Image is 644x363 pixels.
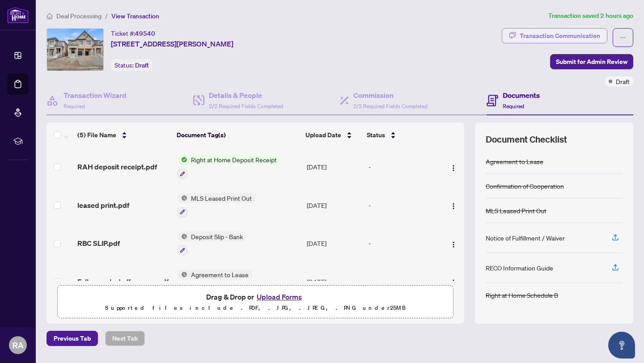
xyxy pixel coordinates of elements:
li: / [105,11,108,21]
div: Ticket #: [111,28,155,38]
span: Status [367,130,385,140]
div: Right at Home Schedule B [486,290,558,300]
img: Status Icon [178,232,187,241]
td: [DATE] [303,224,365,263]
h4: Details & People [209,90,283,101]
article: Transaction saved 2 hours ago [548,11,633,21]
div: Notice of Fulfillment / Waiver [486,233,565,243]
h4: Transaction Wizard [64,90,127,101]
span: Submit for Admin Review [556,55,627,69]
span: RA [13,339,24,351]
div: MLS Leased Print Out [486,206,547,215]
span: [STREET_ADDRESS][PERSON_NAME] [111,38,233,49]
button: Next Tab [105,331,145,346]
span: Previous Tab [54,331,91,346]
button: Upload Forms [254,291,305,303]
div: RECO Information Guide [486,263,553,273]
th: Upload Date [302,122,363,148]
span: 49540 [135,30,155,38]
img: Logo [450,203,457,210]
span: leased print.pdf [77,200,129,211]
img: Logo [450,279,457,286]
span: Upload Date [305,130,341,140]
td: [DATE] [303,148,365,186]
span: RBC SLIP.pdf [77,238,120,249]
div: - [369,200,439,210]
button: Logo [446,198,461,212]
span: MLS Leased Print Out [187,193,255,203]
td: [DATE] [303,262,365,301]
span: Draft [616,76,630,86]
button: Logo [446,236,461,250]
img: logo [7,7,29,23]
button: Status IconRight at Home Deposit Receipt [178,155,280,179]
button: Status IconAgreement to Lease [178,270,298,294]
img: Logo [450,165,457,172]
span: View Transaction [111,12,159,20]
span: Draft [135,61,149,69]
span: Required [503,103,524,110]
button: Transaction Communication [502,28,607,43]
h4: Commission [353,90,428,101]
div: - [369,238,439,248]
span: Deal Processing [56,12,102,20]
span: home [47,13,53,19]
td: [DATE] [303,186,365,224]
span: Document Checklist [486,133,567,146]
div: - [369,162,439,172]
th: Document Tag(s) [173,122,302,148]
p: Supported files include .PDF, .JPG, .JPEG, .PNG under 25 MB [63,303,448,313]
button: Logo [446,160,461,174]
button: Status IconDeposit Slip - Bank [178,232,246,256]
span: Agreement to Lease [187,270,252,279]
button: Status IconMLS Leased Print Out [178,193,255,217]
span: RAH deposit receipt.pdf [77,161,157,172]
img: IMG-W12348937_1.jpg [47,29,103,71]
span: Drag & Drop or [206,291,305,303]
div: Agreement to Lease [486,156,543,166]
span: Full eccepted offer copy .pdf [77,276,169,287]
img: Status Icon [178,270,187,279]
span: ellipsis [620,34,626,41]
span: 2/2 Required Fields Completed [209,103,283,110]
span: Drag & Drop orUpload FormsSupported files include .PDF, .JPG, .JPEG, .PNG under25MB [58,286,453,319]
button: Previous Tab [47,331,98,346]
span: Required [64,103,85,110]
div: - [369,277,439,287]
button: Open asap [608,332,635,359]
div: Status: [111,59,153,71]
th: (5) File Name [74,122,173,148]
div: Confirmation of Cooperation [486,181,564,191]
h4: Documents [503,90,540,101]
button: Logo [446,274,461,289]
img: Status Icon [178,155,187,165]
span: (5) File Name [77,130,116,140]
span: Deposit Slip - Bank [187,232,246,241]
img: Status Icon [178,193,187,203]
img: Logo [450,241,457,248]
span: 2/2 Required Fields Completed [353,103,428,110]
div: Transaction Communication [520,29,600,43]
th: Status [363,122,440,148]
span: Right at Home Deposit Receipt [187,155,280,165]
button: Submit for Admin Review [550,54,633,69]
